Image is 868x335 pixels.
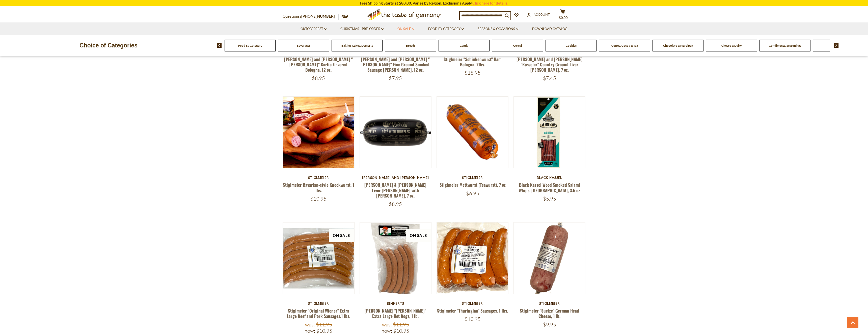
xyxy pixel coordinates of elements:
[721,44,742,47] a: Cheese & Dairy
[465,70,481,76] span: $18.95
[460,44,468,47] a: Candy
[514,97,585,168] img: Black Kassel Wood Smoked Salami Whips, Old Forest, 3.5 oz
[663,44,693,47] a: Chocolate & Marzipan
[312,75,325,81] span: $8.95
[341,44,373,47] a: Baking, Cakes, Desserts
[472,1,508,5] a: Click here for details.
[517,56,583,73] a: [PERSON_NAME] and [PERSON_NAME] "Kasseler" Country Ground Liver [PERSON_NAME], 7 oz.
[389,75,402,81] span: $7.95
[543,196,556,202] span: $5.95
[360,97,431,168] img: Schaller & Weber Liver Pate with Truffles, 7 oz.
[364,182,426,199] a: [PERSON_NAME] & [PERSON_NAME] Liver [PERSON_NAME] with [PERSON_NAME], 7 oz.
[360,176,431,180] div: [PERSON_NAME] and [PERSON_NAME]
[478,26,518,32] a: Seasons & Occasions
[283,176,355,180] div: Stiglmeier
[465,316,481,322] span: $10.95
[238,44,262,47] a: Food By Category
[283,301,355,305] div: Stiglmeier
[360,301,431,305] div: Binkerts
[428,26,464,32] a: Food By Category
[406,44,415,47] a: Breads
[287,308,350,319] a: Stiglmeier "Original Wiener" Extra Large Beef and Pork Sausages.1 lbs.
[360,222,431,294] img: Binkert
[382,321,392,328] label: Was:
[527,12,550,17] a: Account
[340,26,384,32] a: Christmas - PRE-ORDER
[393,328,409,334] span: $10.95
[466,190,479,197] span: $6.95
[283,182,354,193] a: Stiglmeier Bavarian-style Knockwurst, 1 lbs.
[834,43,839,48] img: next arrow
[440,182,506,188] a: Stiglmeier Mettwurst (Teawurst), 7 oz
[534,12,550,16] span: Account
[297,44,310,47] a: Beverages
[532,26,567,32] a: Download Catalog
[316,328,332,334] span: $10.95
[514,222,585,294] img: Stiglmeier "Suelze" German Head Cheese, 1 lb.
[301,14,335,18] a: [PHONE_NUMBER]
[543,321,556,328] span: $9.95
[559,16,568,20] span: $0.00
[519,182,580,193] a: Black Kassel Wood Smoked Salami Whips, [GEOGRAPHIC_DATA], 3.5 oz
[283,97,354,168] img: Stiglmeier Bavarian-style Knockwurst, 1 lbs.
[305,321,315,328] label: Was:
[217,43,222,48] img: previous arrow
[543,75,556,81] span: $7.45
[513,301,585,305] div: Stiglmeier
[365,308,426,319] a: [PERSON_NAME] "[PERSON_NAME]" Extra Large Hot Dogs, 1 lb.
[283,222,354,294] img: Stiglmeier "Original Wiener" Extra Large Beef and Pork Sausages.1 lbs.
[769,44,801,47] a: Condiments, Seasonings
[611,44,638,47] a: Coffee, Cocoa & Tea
[301,26,327,32] a: Oktoberfest
[397,26,414,32] a: On Sale
[437,97,508,168] img: Stiglmeier Mettwurst (Teawurst), 7 oz
[361,56,430,73] a: [PERSON_NAME] and [PERSON_NAME] "[PERSON_NAME]" Fine Ground Smoked Sausage [PERSON_NAME], 12 oz.
[310,196,327,202] span: $10.95
[437,301,508,305] div: Stiglmeier
[555,9,570,22] button: $0.00
[566,44,577,47] a: Cookies
[305,328,315,334] label: Now:
[284,56,353,73] a: [PERSON_NAME] and [PERSON_NAME] "[PERSON_NAME]" Garlic Flavored Bologna, 12 oz.
[283,13,339,20] p: Questions?
[382,328,392,334] label: Now:
[513,176,585,180] div: Black Kassel
[389,201,402,207] span: $8.95
[437,222,508,294] img: Stiglmeier "Thuringian" Sausages. 1 lbs.
[444,56,502,68] a: Stiglmeier "Schinkenwurst" Ham Bologna, 2lbs.
[316,321,332,328] span: $11.95
[520,308,579,319] a: Stiglmeier "Suelze" German Head Cheese, 1 lb.
[437,308,508,314] a: Stiglmeier "Thuringian" Sausages. 1 lbs.
[437,176,508,180] div: Stiglmeier
[513,44,522,47] a: Cereal
[393,321,409,328] span: $11.95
